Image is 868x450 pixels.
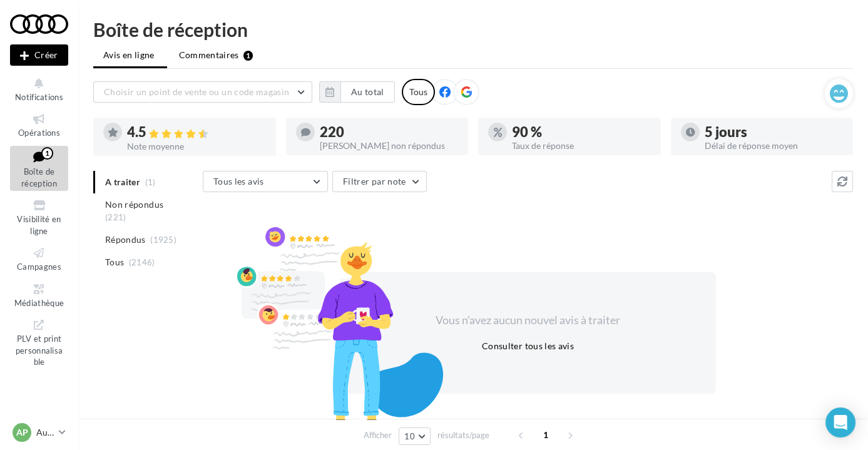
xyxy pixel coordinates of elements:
div: 1 [41,147,53,160]
button: 10 [399,427,431,445]
span: Commentaires [179,49,239,61]
span: Visibilité en ligne [17,214,61,236]
div: 5 jours [705,125,844,139]
button: Notifications [10,74,68,105]
p: Audi PONTOISE [36,426,54,439]
button: Choisir un point de vente ou un code magasin [93,81,312,103]
div: 90 % [512,125,651,139]
button: Tous les avis [203,171,328,192]
a: Campagnes [10,243,68,274]
div: 4.5 [127,125,266,140]
span: Répondus [105,233,146,246]
div: Taux de réponse [512,141,651,150]
div: Tous [402,79,435,105]
div: Open Intercom Messenger [825,407,855,437]
span: Médiathèque [14,298,64,308]
button: Consulter tous les avis [477,339,579,354]
div: Nouvelle campagne [10,44,68,66]
span: 10 [404,431,415,441]
div: 1 [243,51,253,61]
a: PLV et print personnalisable [10,315,68,370]
span: Choisir un point de vente ou un code magasin [104,86,289,97]
button: Créer [10,44,68,66]
a: Opérations [10,110,68,140]
div: Boîte de réception [93,20,853,39]
a: Boîte de réception1 [10,146,68,192]
button: Au total [319,81,395,103]
span: (1925) [150,235,176,245]
span: Non répondus [105,198,163,211]
span: Afficher [364,429,392,441]
button: Filtrer par note [332,171,427,192]
a: Visibilité en ligne [10,196,68,238]
span: (221) [105,212,126,222]
div: Vous n'avez aucun nouvel avis à traiter [421,312,636,329]
div: 220 [320,125,459,139]
span: Tous les avis [213,176,264,187]
span: Tous [105,256,124,268]
span: PLV et print personnalisable [16,331,63,367]
span: résultats/page [437,429,489,441]
div: Note moyenne [127,142,266,151]
div: Délai de réponse moyen [705,141,844,150]
a: AP Audi PONTOISE [10,421,68,444]
span: Notifications [15,92,63,102]
span: Opérations [18,128,60,138]
span: Boîte de réception [21,166,57,188]
a: Médiathèque [10,280,68,310]
span: AP [16,426,28,439]
span: 1 [536,425,556,445]
div: [PERSON_NAME] non répondus [320,141,459,150]
span: Campagnes [17,262,61,272]
span: (2146) [129,257,155,267]
button: Au total [340,81,395,103]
